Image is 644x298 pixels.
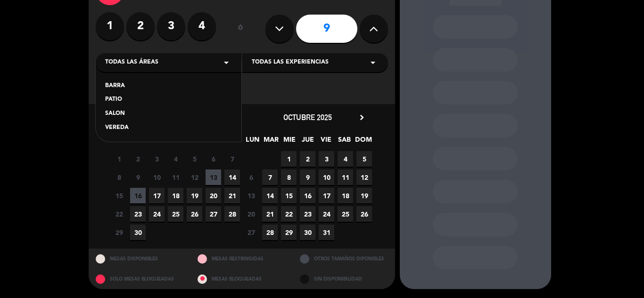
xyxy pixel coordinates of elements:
[243,225,259,240] span: 27
[338,169,353,185] span: 11
[300,188,315,203] span: 16
[224,188,240,203] span: 21
[105,58,158,67] span: Todas las áreas
[187,206,202,222] span: 26
[105,81,232,91] div: BARRA
[190,269,293,289] div: MESAS BLOQUEADAS
[225,12,256,45] div: ó
[367,57,379,68] i: arrow_drop_down
[130,169,146,185] span: 9
[168,169,183,185] span: 11
[356,188,372,203] span: 19
[131,134,147,150] span: MAR
[206,188,221,203] span: 20
[89,269,191,289] div: SOLO MESAS BLOQUEADAS
[149,169,165,185] span: 10
[105,123,232,133] div: VEREDA
[149,134,165,150] span: MIE
[262,169,278,185] span: 7
[126,12,155,40] label: 2
[252,58,329,67] span: Todas las experiencias
[223,134,239,150] span: DOM
[157,12,185,40] label: 3
[319,225,334,240] span: 31
[168,151,183,167] span: 4
[281,206,297,222] span: 22
[300,151,315,167] span: 2
[149,206,165,222] span: 24
[263,134,279,150] span: MAR
[113,134,128,150] span: LUN
[283,113,332,122] span: octubre 2025
[355,134,371,150] span: DOM
[243,188,259,203] span: 13
[318,134,334,150] span: VIE
[188,12,216,40] label: 4
[96,12,124,40] label: 1
[300,225,315,240] span: 30
[224,151,240,167] span: 7
[319,151,334,167] span: 3
[130,206,146,222] span: 23
[206,151,221,167] span: 6
[130,188,146,203] span: 16
[111,169,127,185] span: 8
[281,151,297,167] span: 1
[111,151,127,167] span: 1
[130,151,146,167] span: 2
[111,225,127,240] span: 29
[281,225,297,240] span: 29
[149,151,165,167] span: 3
[338,188,353,203] span: 18
[221,57,232,68] i: arrow_drop_down
[111,188,127,203] span: 15
[338,151,353,167] span: 4
[356,169,372,185] span: 12
[205,134,220,150] span: SAB
[300,206,315,222] span: 23
[149,188,165,203] span: 17
[319,188,334,203] span: 17
[357,113,367,122] i: chevron_right
[319,169,334,185] span: 10
[168,206,183,222] span: 25
[186,134,202,150] span: VIE
[168,134,183,150] span: JUE
[300,134,315,150] span: JUE
[262,188,278,203] span: 14
[293,269,395,289] div: SIN DISPONIBILIDAD
[224,169,240,185] span: 14
[281,188,297,203] span: 15
[89,249,191,269] div: MESAS DISPONIBLES
[262,206,278,222] span: 21
[262,225,278,240] span: 28
[111,206,127,222] span: 22
[190,249,293,269] div: MESAS RESTRINGIDAS
[300,169,315,185] span: 9
[319,206,334,222] span: 24
[206,206,221,222] span: 27
[281,169,297,185] span: 8
[293,249,395,269] div: OTROS TAMAÑOS DIPONIBLES
[281,134,297,150] span: MIE
[168,188,183,203] span: 18
[243,206,259,222] span: 20
[187,169,202,185] span: 12
[356,151,372,167] span: 5
[337,134,352,150] span: SAB
[356,206,372,222] span: 26
[187,151,202,167] span: 5
[338,206,353,222] span: 25
[243,169,259,185] span: 6
[105,109,232,119] div: SALON
[206,169,221,185] span: 13
[105,95,232,105] div: PATIO
[224,206,240,222] span: 28
[245,134,260,150] span: LUN
[130,225,146,240] span: 30
[187,188,202,203] span: 19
